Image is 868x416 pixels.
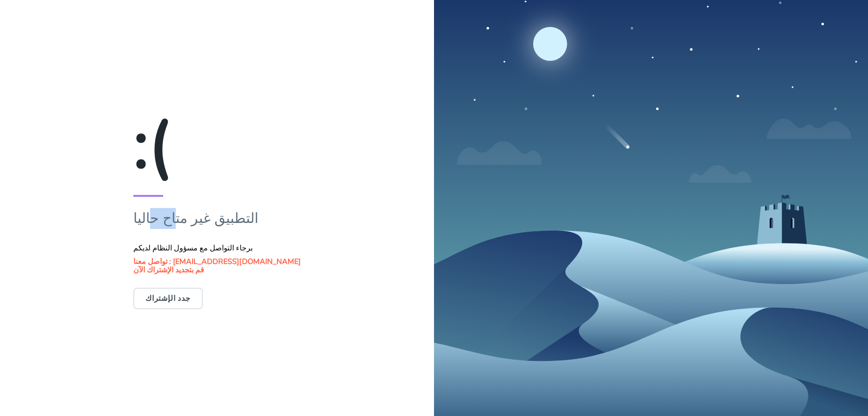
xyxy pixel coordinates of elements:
[133,266,301,274] div: قم بتجديد الإشتراك الآن
[133,257,171,267] span: تواصل معنا :
[133,244,301,252] div: برجاء التواصل مع مسؤول النظام لديكم
[133,293,203,304] a: جدد الإشتراك
[133,208,301,229] p: التطبيق غير متاح حاليا
[133,288,203,309] button: جدد الإشتراك
[133,257,301,266] div: [EMAIL_ADDRESS][DOMAIN_NAME]
[133,107,301,184] div: :(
